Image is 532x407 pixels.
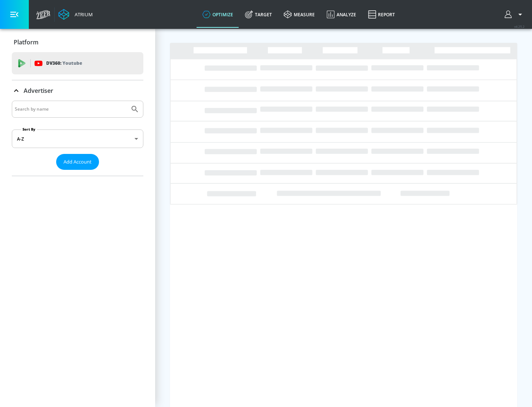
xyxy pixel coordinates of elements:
div: Atrium [72,11,93,18]
p: Youtube [62,59,82,67]
div: Platform [12,32,143,53]
div: A-Z [12,129,143,148]
input: Search by name [15,104,127,114]
p: Advertiser [24,87,53,95]
div: DV360: Youtube [12,52,143,74]
span: Add Account [64,158,92,166]
p: Platform [14,38,38,46]
label: Sort By [21,127,37,132]
a: Analyze [321,1,362,28]
span: v 4.25.2 [514,24,525,28]
a: Report [362,1,401,28]
button: Add Account [56,154,99,170]
a: optimize [197,1,239,28]
nav: list of Advertiser [12,170,143,176]
p: DV360: [46,59,82,67]
div: Advertiser [12,101,143,176]
a: Atrium [58,9,93,20]
a: measure [278,1,321,28]
div: Advertiser [12,80,143,101]
a: Target [239,1,278,28]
